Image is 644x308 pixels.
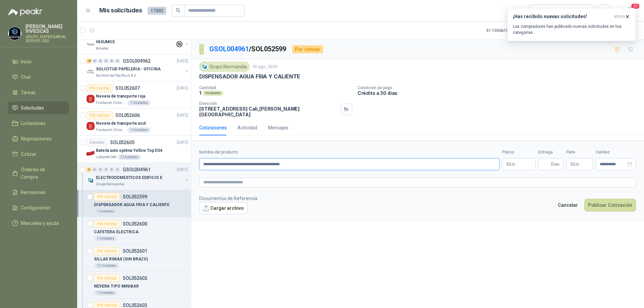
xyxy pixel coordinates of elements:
[177,58,188,64] p: [DATE]
[77,244,191,271] a: Por cotizarSOL052601SILLAS RIMAX (SIN BRAZO)12 Unidades
[573,162,579,166] span: 0
[115,113,140,118] p: SOL052606
[92,167,97,172] div: 0
[77,217,191,244] a: Por cotizarSOL052600CAFETERA ELECTRICA1 Unidades
[94,256,148,262] p: SILLAS RIMAX (SIN BRAZO)
[502,149,536,156] label: Precio
[94,247,120,255] div: Por cotizar
[77,136,191,163] a: CerradoSOL052605[DATE] Company LogoBatería auto optima Yellow Top D34Lafayette SAS2 Unidades
[551,159,559,170] span: Días
[8,148,69,161] a: Cotizar
[21,104,44,112] span: Solicitudes
[8,102,69,114] a: Solicitudes
[87,95,95,103] img: Company Logo
[96,175,162,181] p: ELECTRODOMESTICOS EDIFICIO E
[127,100,151,106] div: 1 Unidades
[123,222,147,226] p: SOL052600
[123,249,147,253] p: SOL052601
[96,182,124,187] p: Grupo Normandía
[96,100,126,106] p: Fundación Clínica Shaio
[77,190,191,217] a: Por cotizarSOL052599DISPENSADOR AGUA FRIA Y CALIENTE1 Unidades
[199,124,227,131] div: Cotizaciones
[77,81,191,109] a: Por cotizarSOL052607[DATE] Company LogoNevera de transporte rojaFundación Clínica Shaio1 Unidades
[624,5,636,17] button: 20
[96,73,137,78] p: Rio Fertil del Pacífico S.A.S.
[94,229,139,235] p: CAFETERA ELECTRICA
[199,149,499,156] label: Nombre del producto
[98,59,103,63] div: 0
[127,127,151,133] div: 1 Unidades
[253,64,277,70] p: 19 ago, 2025
[87,111,113,119] div: Por cotizar
[123,167,151,172] p: GSOL004961
[87,122,95,130] img: Company Logo
[21,150,36,158] span: Cotizar
[533,7,547,14] div: Todas
[99,6,142,15] h1: Mis solicitudes
[631,3,640,9] span: 20
[203,90,223,96] div: Unidades
[584,199,636,211] button: Publicar Cotización
[509,162,515,166] span: 0
[8,186,69,199] a: Remisiones
[21,166,63,181] span: Órdenes de Compra
[96,93,145,100] p: Nevera de transporte roja
[268,124,288,131] div: Mensajes
[94,283,139,290] p: NEVERA TIPO MINIBAR
[199,202,248,214] button: Cargar archivo
[177,85,188,91] p: [DATE]
[148,7,166,15] span: 17883
[8,55,69,68] a: Inicio
[123,303,147,308] p: SOL052603
[87,138,107,146] div: Cerrado
[177,167,188,173] p: [DATE]
[115,59,120,63] div: 0
[575,163,579,166] span: ,00
[110,140,135,145] p: SOL052605
[596,149,636,156] label: Validez
[199,73,300,80] p: DISPENSADOR AGUA FRIA Y CALIENTE
[201,63,208,70] img: Company Logo
[94,263,119,268] div: 12 Unidades
[87,167,92,172] div: 6
[486,25,537,36] div: 51 - 100 de 10715
[8,8,42,16] img: Logo peakr
[21,120,46,127] span: Licitaciones
[21,204,50,211] span: Configuración
[177,139,188,146] p: [DATE]
[566,158,593,170] p: $ 0,00
[87,30,190,51] a: 0 0 5 0 0 0 GSOL004963[DATE] Company LogoINSUMOSAlmatec
[176,8,180,13] span: search
[87,57,190,78] a: 28 0 0 0 0 0 GSOL004962[DATE] Company LogoSOLICITUD PAPELERIA - OFICINARio Fertil del Pacífico S....
[8,86,69,99] a: Tareas
[199,101,338,106] p: Dirección
[98,167,103,172] div: 0
[115,167,120,172] div: 0
[96,147,162,154] p: Batería auto optima Yellow Top D34
[8,163,69,183] a: Órdenes de Compra
[94,236,117,241] div: 1 Unidades
[209,44,287,54] p: / SOL052599
[177,112,188,119] p: [DATE]
[109,59,114,63] div: 0
[94,193,120,201] div: Por cotizar
[8,117,69,130] a: Licitaciones
[358,90,641,96] p: Crédito a 30 días
[96,127,126,133] p: Fundación Clínica Shaio
[507,8,636,41] button: ¡Has recibido nuevas solicitudes!ahora Los compradores han publicado nuevas solicitudes en tus ca...
[209,45,249,53] a: GSOL004961
[87,59,92,63] div: 28
[199,195,257,202] p: Documentos de Referencia
[614,14,625,19] span: ahora
[571,162,573,166] span: $
[94,290,117,296] div: 1 Unidades
[87,84,113,92] div: Por cotizar
[118,155,141,160] div: 2 Unidades
[21,220,59,227] span: Manuales y ayuda
[94,202,169,208] p: DISPENSADOR AGUA FRIA Y CALIENTE
[538,149,563,156] label: Entrega
[199,106,338,117] p: [STREET_ADDRESS] Cali , [PERSON_NAME][GEOGRAPHIC_DATA]
[21,58,32,65] span: Inicio
[104,59,109,63] div: 0
[123,194,147,199] p: SOL052599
